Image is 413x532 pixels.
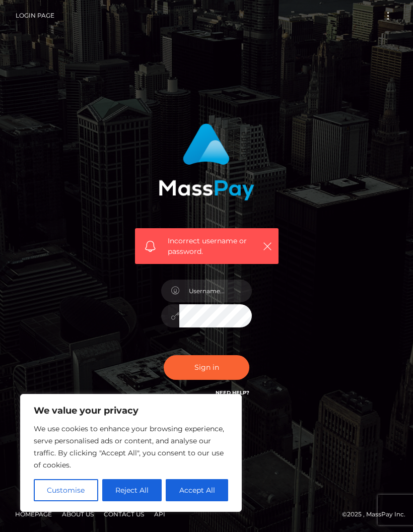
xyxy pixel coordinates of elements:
[216,389,249,396] a: Need Help?
[34,405,228,417] p: We value your privacy
[8,509,405,520] div: © 2025 , MassPay Inc.
[16,5,54,26] a: Login Page
[379,9,397,23] button: Toggle navigation
[20,394,242,512] div: We value your privacy
[166,479,228,501] button: Accept All
[164,355,249,380] button: Sign in
[168,236,257,257] span: Incorrect username or password.
[102,479,162,501] button: Reject All
[11,506,56,522] a: Homepage
[34,423,228,471] p: We use cookies to enhance your browsing experience, serve personalised ads or content, and analys...
[150,506,169,522] a: API
[58,506,98,522] a: About Us
[179,280,252,302] input: Username...
[34,479,98,501] button: Customise
[159,123,254,201] img: MassPay Login
[100,506,148,522] a: Contact Us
